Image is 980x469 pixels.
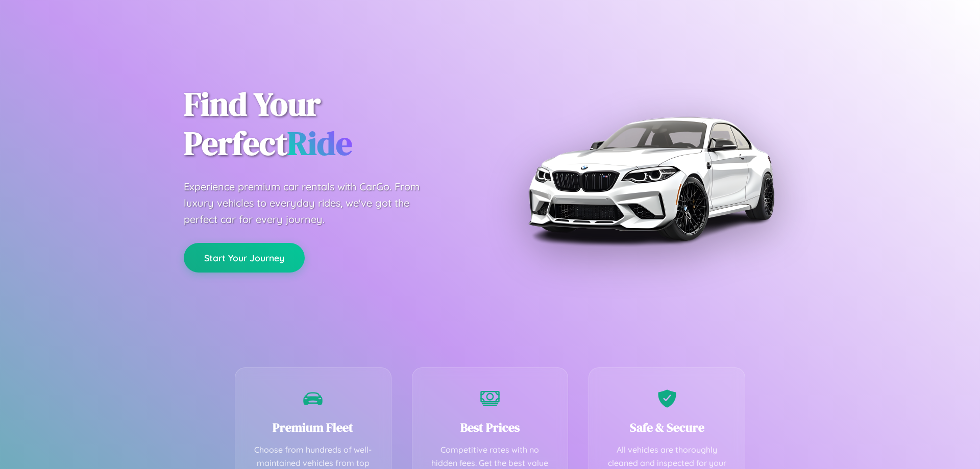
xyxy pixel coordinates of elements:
[428,419,553,436] h3: Best Prices
[184,179,439,228] p: Experience premium car rentals with CarGo. From luxury vehicles to everyday rides, we've got the ...
[184,243,305,273] button: Start Your Journey
[251,419,376,436] h3: Premium Fleet
[604,419,729,436] h3: Safe & Secure
[287,121,352,165] span: Ride
[523,51,778,306] img: Premium BMW car rental vehicle
[184,85,475,163] h1: Find Your Perfect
